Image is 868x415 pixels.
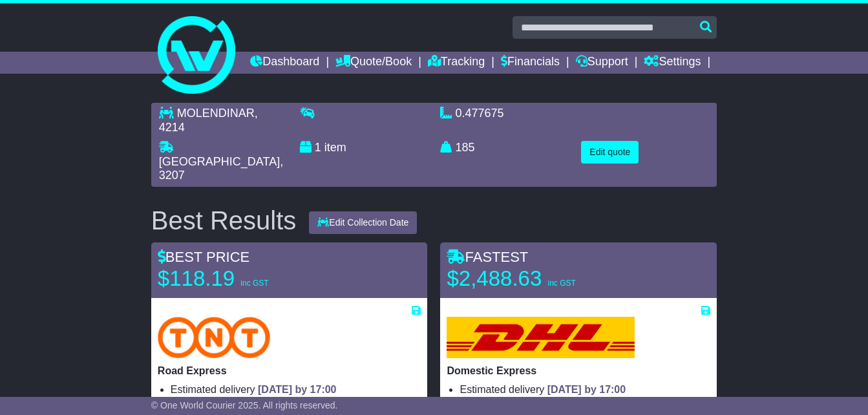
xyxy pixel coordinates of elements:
span: © One World Courier 2025. All rights reserved. [151,400,338,410]
p: $2,488.63 [447,266,608,292]
span: 185 [456,141,475,154]
span: MOLENDINAR [177,107,255,120]
span: , 3207 [159,155,283,182]
span: 1 [315,141,321,154]
li: Collection [171,396,421,409]
a: Quote/Book [335,52,412,74]
li: Estimated delivery [460,383,710,396]
p: $118.19 [158,266,319,292]
img: DHL: Domestic Express [447,317,634,358]
a: Support [576,52,628,74]
div: Best Results [145,206,303,235]
p: Domestic Express [447,365,710,377]
a: Financials [501,52,560,74]
button: Edit quote [581,141,639,164]
p: Road Express [158,365,421,377]
li: Estimated delivery [171,383,421,396]
span: inc GST [240,279,268,288]
button: Edit Collection Date [309,211,417,234]
span: inc GST [547,279,575,288]
span: FASTEST [447,249,528,265]
li: Collection [460,396,710,409]
span: [DATE] by 17:00 [258,384,337,395]
a: Dashboard [250,52,319,74]
span: [GEOGRAPHIC_DATA] [159,155,280,168]
a: Settings [644,52,701,74]
span: [DATE] by 17:00 [547,384,626,395]
span: item [324,141,346,154]
img: TNT Domestic: Road Express [158,317,270,358]
span: BEST PRICE [158,249,249,265]
span: 0.477675 [456,107,504,120]
span: , 4214 [159,107,258,134]
a: Tracking [428,52,485,74]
